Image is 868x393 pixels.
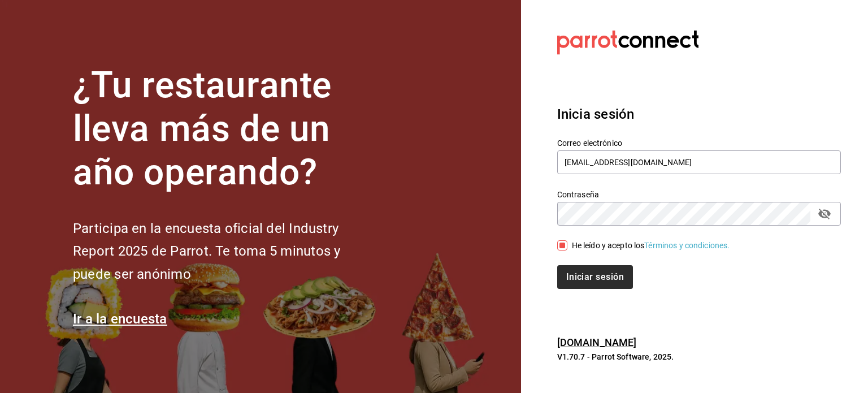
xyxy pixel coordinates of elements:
[557,351,841,362] p: V1.70.7 - Parrot Software, 2025.
[557,265,633,289] button: Iniciar sesión
[557,336,637,348] a: [DOMAIN_NAME]
[73,311,167,327] a: Ir a la encuesta
[815,204,834,223] button: passwordField
[557,139,841,147] label: Correo electrónico
[572,240,730,252] div: He leído y acepto los
[557,150,841,174] input: Ingresa tu correo electrónico
[557,104,841,124] h3: Inicia sesión
[557,191,841,198] label: Contraseña
[73,217,378,286] h2: Participa en la encuesta oficial del Industry Report 2025 de Parrot. Te toma 5 minutos y puede se...
[644,241,730,250] a: Términos y condiciones.
[73,64,378,194] h1: ¿Tu restaurante lleva más de un año operando?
